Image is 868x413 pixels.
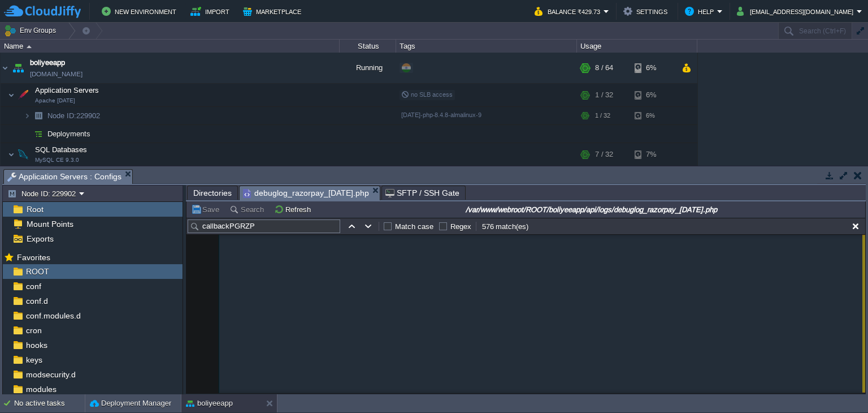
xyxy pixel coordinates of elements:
div: No active tasks [14,394,85,412]
img: AMDAwAAAACH5BAEAAAAALAAAAAABAAEAAAICRAEAOw== [24,107,31,124]
a: [DOMAIN_NAME] [30,68,83,80]
div: 7% [635,143,671,166]
img: AMDAwAAAACH5BAEAAAAALAAAAAABAAEAAAICRAEAOw== [31,125,46,143]
label: Regex [450,222,471,231]
li: /var/www/webroot/ROOT/boliyeeapp/api/logs/debuglog_razorpay_2025-10-07.php [239,186,380,200]
div: 6% [635,53,671,83]
div: 7 / 32 [595,143,613,166]
label: Match case [395,222,433,231]
iframe: chat widget [821,368,857,402]
a: SQL DatabasesMySQL CE 9.3.0 [34,145,89,154]
a: Favorites [15,253,52,262]
img: AMDAwAAAACH5BAEAAAAALAAAAAABAAEAAAICRAEAOw== [15,84,31,106]
a: conf [24,281,43,291]
img: AMDAwAAAACH5BAEAAAAALAAAAAABAAEAAAICRAEAOw== [1,53,10,83]
button: Help [685,5,717,18]
span: SFTP / SSH Gate [385,186,459,200]
a: modsecurity.d [24,369,77,380]
a: Mount Points [24,219,75,229]
a: hooks [24,340,49,350]
span: no SLB access [401,91,453,98]
div: 8 / 64 [595,53,613,83]
a: Exports [24,234,55,244]
span: debuglog_razorpay_[DATE].php [243,186,369,200]
button: New Environment [102,5,180,18]
div: 1 / 32 [595,84,613,106]
img: CloudJiffy [4,5,81,19]
button: Import [190,5,233,18]
span: Favorites [15,252,52,263]
a: ROOT [24,266,51,277]
div: Status [340,40,396,53]
button: Deployment Manager [90,398,171,409]
a: keys [24,355,44,365]
span: Directories [193,186,232,200]
img: AMDAwAAAACH5BAEAAAAALAAAAAABAAEAAAICRAEAOw== [24,125,31,143]
button: Env Groups [4,23,60,38]
div: Running [340,53,396,83]
span: 229902 [46,111,102,121]
button: Marketplace [243,5,305,18]
button: Settings [623,5,671,18]
img: AMDAwAAAACH5BAEAAAAALAAAAAABAAEAAAICRAEAOw== [10,53,26,83]
a: conf.d [24,296,50,306]
div: 1 / 32 [595,107,610,124]
span: [DATE]-php-8.4.8-almalinux-9 [401,111,481,118]
a: Node ID:229902 [46,111,102,121]
img: AMDAwAAAACH5BAEAAAAALAAAAAABAAEAAAICRAEAOw== [8,84,15,106]
button: Save [191,204,223,214]
a: conf.modules.d [24,311,83,321]
div: 6% [635,107,671,124]
a: boliyeeapp [30,57,65,68]
a: modules [24,384,58,394]
img: AMDAwAAAACH5BAEAAAAALAAAAAABAAEAAAICRAEAOw== [27,45,32,48]
span: SQL Databases [34,145,89,154]
div: Usage [578,40,697,53]
a: Application ServersApache [DATE] [34,86,101,94]
span: Node ID: [47,111,76,120]
span: Application Servers : Configs [7,170,121,184]
a: Root [24,204,45,214]
span: Apache [DATE] [35,97,75,104]
button: Node ID: 229902 [7,188,79,199]
div: Tags [397,40,576,53]
button: [EMAIL_ADDRESS][DOMAIN_NAME] [737,5,857,18]
a: cron [24,325,44,335]
button: boliyeeapp [186,398,233,409]
button: Search [229,204,267,214]
div: 576 match(es) [481,221,530,232]
button: Balance ₹429.73 [535,5,604,18]
img: AMDAwAAAACH5BAEAAAAALAAAAAABAAEAAAICRAEAOw== [8,143,15,166]
img: AMDAwAAAACH5BAEAAAAALAAAAAABAAEAAAICRAEAOw== [15,143,31,166]
span: Application Servers [34,85,101,95]
div: Name [1,40,339,53]
span: MySQL CE 9.3.0 [35,157,79,164]
a: Deployments [46,129,92,139]
img: AMDAwAAAACH5BAEAAAAALAAAAAABAAEAAAICRAEAOw== [31,107,46,124]
div: 6% [635,84,671,106]
button: Refresh [274,204,314,214]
